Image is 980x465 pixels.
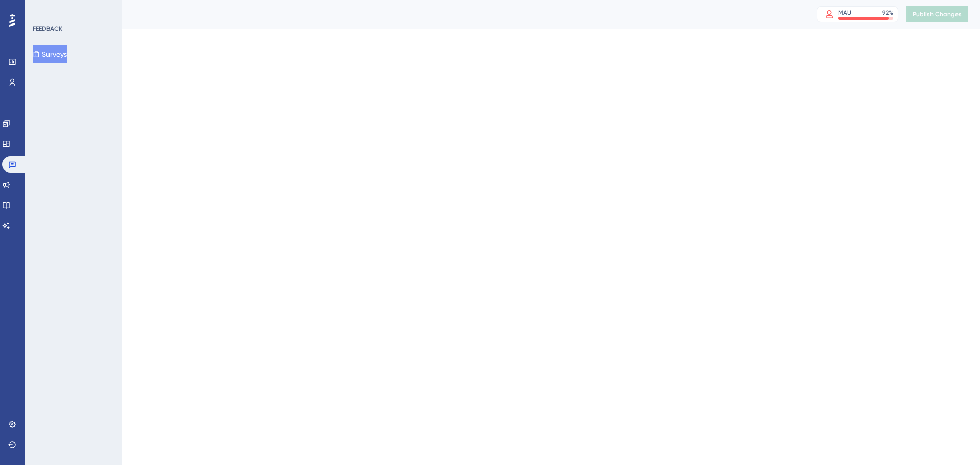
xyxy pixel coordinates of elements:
[33,25,62,33] div: FEEDBACK
[906,6,968,22] button: Publish Changes
[838,9,851,17] div: MAU
[913,10,962,18] span: Publish Changes
[33,45,67,63] button: Surveys
[882,9,893,17] div: 92 %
